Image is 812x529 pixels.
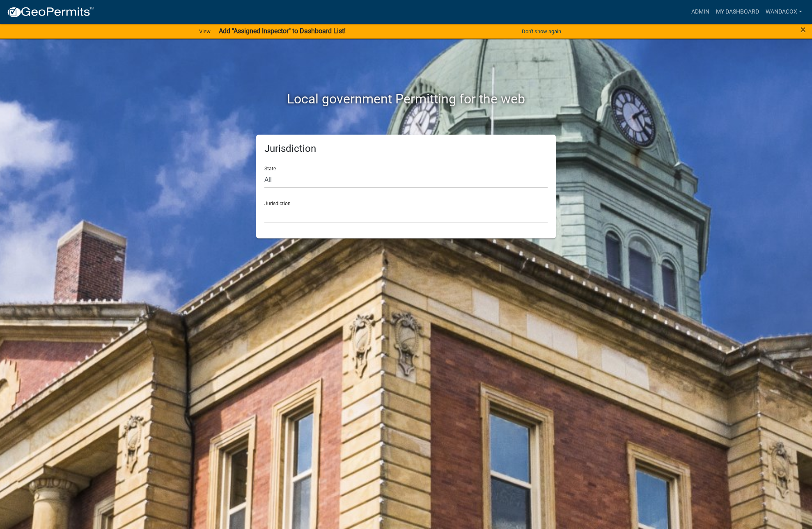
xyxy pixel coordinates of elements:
strong: Add "Assigned Inspector" to Dashboard List! [219,27,346,35]
a: WandaCox [762,4,805,20]
h5: Jurisdiction [264,143,548,155]
a: My Dashboard [713,4,762,20]
span: × [801,24,806,35]
a: View [196,25,214,38]
button: Don't show again [518,25,564,38]
h2: Local government Permitting for the web [178,91,634,107]
button: Close [801,25,806,34]
a: Admin [688,4,713,20]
